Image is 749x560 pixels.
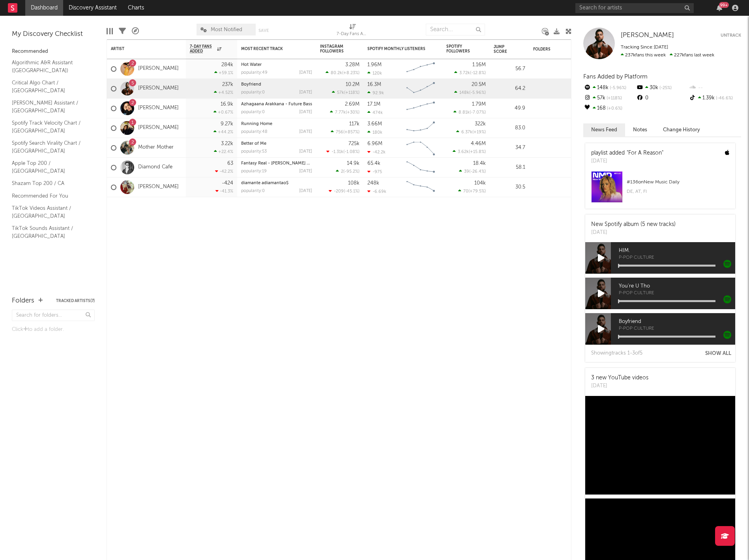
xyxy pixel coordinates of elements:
span: -5.96 % [470,91,485,95]
a: Spotify Search Virality Chart / [GEOGRAPHIC_DATA] [12,139,87,155]
span: 6.37k [461,130,472,134]
div: popularity: 48 [241,130,268,134]
div: -41.3 % [215,189,233,194]
a: Hot Water [241,63,262,67]
span: 148k [459,91,469,95]
button: News Feed [583,123,625,136]
div: 4.46M [471,141,486,146]
a: [PERSON_NAME] [138,105,179,112]
span: -26.4 % [470,170,485,174]
div: 65.4k [367,161,380,166]
span: P-POP CULTURE [619,291,735,296]
a: Running Home [241,122,272,126]
div: 3.28M [345,62,360,67]
div: 30k [636,83,688,93]
div: New Spotify album (5 new tracks) [591,220,676,229]
div: 18.4k [473,161,486,166]
div: [DATE] [299,149,312,154]
span: +0.6 % [606,106,622,111]
div: popularity: 0 [241,90,265,95]
div: 6.96M [367,141,382,146]
svg: Chart title [403,138,438,158]
div: -975 [367,169,382,174]
div: 34.7 [494,143,525,153]
div: 17.1M [367,102,380,107]
div: playlist added [591,149,663,157]
span: [PERSON_NAME] [621,32,674,39]
span: 237k fans this week [621,53,666,58]
div: ( ) [336,169,360,174]
span: -46.6 % [715,96,733,101]
div: Jump Score [494,45,513,54]
svg: Chart title [403,118,438,138]
a: Boyfriend [241,82,261,87]
div: ( ) [330,110,360,115]
div: 57k [583,93,636,103]
span: 3.72k [459,71,470,75]
a: [PERSON_NAME] [138,65,179,72]
div: 16.9k [221,102,233,107]
div: 9.27k [221,121,233,127]
a: Mother Mother [138,144,174,151]
span: +857 % [345,130,358,134]
span: -25 % [658,86,672,90]
a: Fantasy Real - [PERSON_NAME] Remix [241,161,319,166]
div: Folders [533,47,592,52]
div: 16.3M [367,82,381,87]
svg: Chart title [403,158,438,177]
div: Showing track s 1- 3 of 5 [591,349,642,358]
div: 117k [349,121,360,127]
button: Tracked Artists(7) [56,299,95,303]
div: Spotify Followers [446,44,474,54]
span: -12.8 % [471,71,485,75]
div: +0.67 % [213,110,233,115]
div: +4.52 % [214,90,233,95]
div: 3.22k [221,141,233,146]
div: Azhagaana Arakkana - Future Bass [241,102,312,106]
span: -45.1 % [345,189,358,194]
span: 2 [341,170,343,174]
div: A&R Pipeline [132,20,139,43]
button: Show All [705,351,731,356]
div: 99 + [719,2,729,8]
div: 3.66M [367,121,382,127]
div: [DATE] [299,169,312,174]
div: Spotify Monthly Listeners [367,47,427,51]
a: [PERSON_NAME] [138,184,179,190]
span: -1.31k [331,150,343,154]
div: ( ) [453,110,486,115]
span: +118 % [605,96,622,101]
div: 49.9 [494,104,525,113]
div: 248k [367,181,379,186]
div: Click to add a folder. [12,325,95,334]
input: Search... [426,24,485,35]
div: 108k [348,181,360,186]
div: 20.5M [472,82,486,87]
div: 725k [348,141,360,146]
div: [DATE] [299,110,312,114]
div: 148k [583,83,636,93]
a: diamante adiamantao$ [241,181,288,185]
div: Instagram Followers [320,44,348,54]
svg: Chart title [403,177,438,197]
a: Algorithmic A&R Assistant ([GEOGRAPHIC_DATA]) [12,58,87,75]
span: Tracking Since: [DATE] [621,45,668,50]
div: Better of Me [241,142,312,146]
div: DE, AT, FI [627,187,729,196]
span: 80.2k [331,71,342,75]
button: Change History [655,123,708,136]
span: HIM. [619,246,735,256]
svg: Chart title [403,99,438,118]
div: 237k [222,82,233,87]
div: +44.2 % [213,129,233,134]
a: Recommended For You [12,192,87,200]
div: Hot Water [241,63,312,67]
span: -7.07 % [471,110,485,115]
div: [DATE] [299,90,312,95]
div: 7-Day Fans Added (7-Day Fans Added) [337,20,368,43]
div: ( ) [454,90,486,95]
div: ( ) [329,189,360,194]
div: [DATE] [299,71,312,75]
span: 227k fans last week [621,53,714,58]
div: ( ) [459,169,486,174]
